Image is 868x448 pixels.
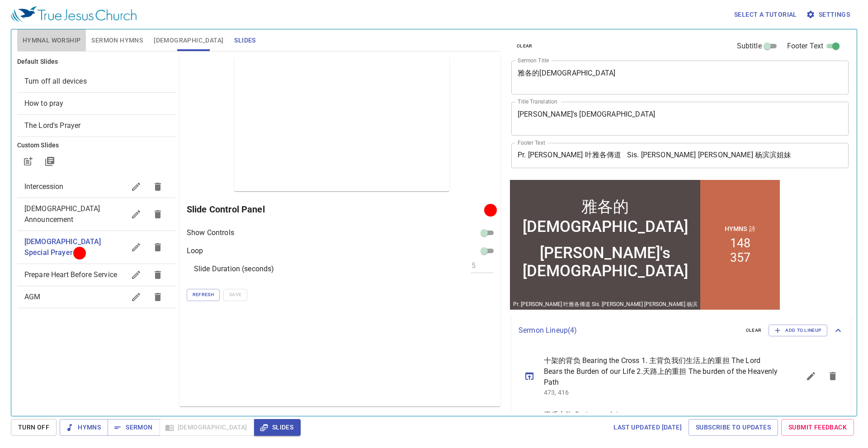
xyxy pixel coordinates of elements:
[746,326,762,335] span: clear
[154,35,223,46] span: [DEMOGRAPHIC_DATA]
[24,182,64,191] span: Intercession
[24,237,101,257] span: Evangelical Special Prayer
[769,325,827,336] button: Add to Lineup
[511,316,851,345] div: Sermon Lineup(4)clearAdd to Lineup
[187,245,203,256] p: Loop
[804,6,854,23] button: Settings
[5,123,190,138] div: Pr. [PERSON_NAME] 叶雅各傳道 Sis. [PERSON_NAME] [PERSON_NAME] 杨滨滨姐妹
[610,419,685,436] a: Last updated [DATE]
[613,422,682,433] span: Last updated [DATE]
[17,231,176,264] div: [DEMOGRAPHIC_DATA] Special Prayer
[17,57,176,67] h6: Default Slides
[24,270,117,279] span: Prepare Heart Before Service
[774,326,821,335] span: Add to Lineup
[781,419,854,436] a: Submit Feedback
[734,9,797,20] span: Select a tutorial
[689,419,778,436] a: Subscribe to Updates
[91,35,143,46] span: Sermon Hymns
[115,422,152,433] span: Sermon
[518,110,842,127] textarea: [PERSON_NAME]'s [DEMOGRAPHIC_DATA]
[24,77,87,85] span: [object Object]
[788,422,847,433] span: Submit Feedback
[108,419,160,436] button: Sermon
[67,422,101,433] span: Hymns
[24,121,81,130] span: [object Object]
[741,325,767,336] button: clear
[696,422,771,433] span: Subscribe to Updates
[519,325,739,336] p: Sermon Lineup ( 4 )
[508,178,782,312] iframe: from-child
[23,35,81,46] span: Hymnal Worship
[511,41,538,52] button: clear
[11,419,57,436] button: Turn Off
[17,93,176,114] div: How to pray
[222,58,243,73] li: 148
[17,286,176,308] div: AGM
[17,264,176,286] div: Prepare Heart Before Service
[187,202,487,217] h6: Slide Control Panel
[217,47,248,56] p: Hymns 詩
[24,292,40,301] span: AGM
[187,227,234,238] p: Show Controls
[234,35,255,46] span: Slides
[60,419,108,436] button: Hymns
[24,204,100,224] span: Church Announcement
[731,6,801,23] button: Select a tutorial
[194,264,274,274] p: Slide Duration (seconds)
[254,419,301,436] button: Slides
[808,9,850,20] span: Settings
[17,71,176,92] div: Turn off all devices
[261,422,293,433] span: Slides
[187,289,220,301] button: Refresh
[222,73,243,87] li: 357
[544,410,778,420] span: 喜乐之路 Pathway of Joy
[544,388,778,397] p: 473, 416
[11,6,137,23] img: True Jesus Church
[544,355,778,388] span: 十架的背负 Bearing the Cross 1. 主背负我们生活上的重担 The Lord Bears the Burden of our Life 2.天路上的重担 The burden ...
[18,422,49,433] span: Turn Off
[518,69,842,86] textarea: 雅各的[DEMOGRAPHIC_DATA]
[17,176,176,198] div: Intercession
[17,115,176,137] div: The Lord's Prayer
[17,198,176,231] div: [DEMOGRAPHIC_DATA] Announcement
[517,42,533,50] span: clear
[787,41,824,52] span: Footer Text
[737,41,762,52] span: Subtitle
[17,141,176,151] h6: Custom Slides
[193,291,214,299] span: Refresh
[24,99,64,108] span: [object Object]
